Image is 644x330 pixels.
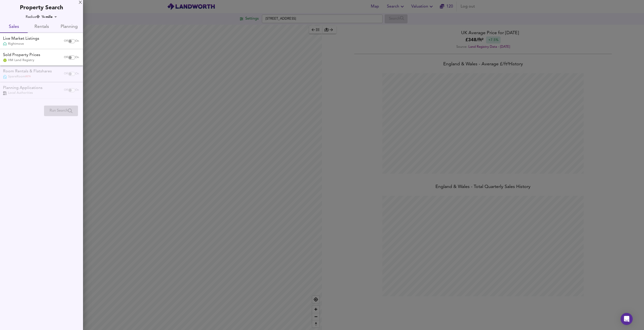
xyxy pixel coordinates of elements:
[3,36,39,42] div: Live Market Listings
[79,1,82,5] div: X
[3,58,40,63] div: HM Land Registry
[75,56,79,60] span: On
[3,52,40,58] div: Sold Property Prices
[64,39,68,43] span: Off
[31,23,52,31] span: Rentals
[3,42,39,46] div: Rightmove
[58,23,80,31] span: Planning
[26,14,40,19] div: Radius
[3,23,25,31] span: Sales
[621,313,633,325] div: Open Intercom Messenger
[3,42,7,46] img: Rightmove
[44,106,78,116] div: Please enable at least one data source to run a search
[3,59,7,62] img: Land Registry
[64,56,68,60] span: Off
[75,39,79,43] span: On
[40,14,59,19] div: ¼ mile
